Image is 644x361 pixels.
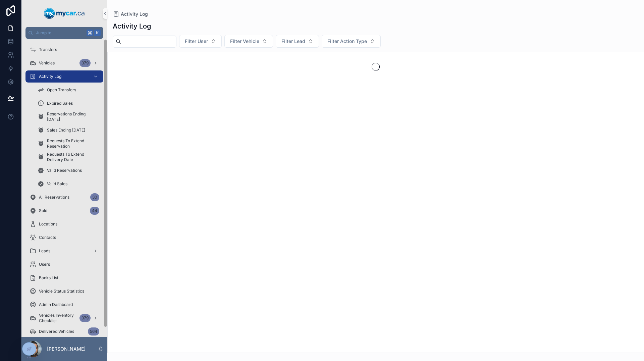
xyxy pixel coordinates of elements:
span: Delivered Vehicles [39,329,74,334]
span: Users [39,262,50,267]
a: Reservations Ending [DATE] [34,111,103,123]
img: App logo [44,8,85,19]
a: Open Transfers [34,84,103,96]
a: Activity Log [113,11,148,17]
span: Jump to... [36,30,84,36]
span: Activity Log [121,11,148,17]
a: Valid Sales [34,178,103,190]
span: Transfers [39,47,57,52]
a: Locations [25,218,103,230]
h1: Activity Log [113,21,151,31]
a: Leads [25,245,103,257]
span: Contacts [39,235,56,240]
button: Jump to...K [25,27,103,39]
a: Sold44 [25,205,103,217]
a: Sales Ending [DATE] [34,124,103,136]
span: Expired Sales [47,101,73,106]
a: Transfers [25,44,103,56]
span: Vehicles [39,60,55,66]
a: Users [25,258,103,270]
span: Reservations Ending [DATE] [47,111,97,122]
a: Activity Log [25,70,103,83]
span: Activity Log [39,74,61,79]
span: Vehicles Inventory Checklist [39,313,77,323]
a: Vehicles379 [25,57,103,69]
span: Vehicle Status Statistics [39,289,84,294]
span: Filter Action Type [327,38,367,45]
p: [PERSON_NAME] [47,346,86,352]
button: Select Button [322,35,381,48]
span: K [95,30,100,36]
span: Filter Lead [281,38,305,45]
span: Open Transfers [47,87,76,93]
div: 379 [79,314,91,322]
a: Contacts [25,231,103,244]
span: Banks List [39,275,58,280]
a: Vehicles Inventory Checklist379 [25,312,103,324]
button: Select Button [224,35,273,48]
a: Admin Dashboard [25,299,103,311]
a: All Reservations30 [25,191,103,203]
span: Sold [39,208,47,213]
div: 564 [88,327,99,336]
a: Valid Reservations [34,164,103,176]
div: 379 [79,59,91,67]
span: Locations [39,221,57,227]
span: Requests To Extend Delivery Date [47,152,97,162]
span: Valid Reservations [47,168,82,173]
span: Leads [39,248,50,254]
a: Expired Sales [34,97,103,109]
button: Select Button [179,35,222,48]
span: All Reservations [39,195,69,200]
div: 30 [90,193,99,201]
a: Vehicle Status Statistics [25,285,103,297]
div: scrollable content [21,39,107,337]
span: Sales Ending [DATE] [47,127,85,133]
span: Requests To Extend Reservation [47,138,97,149]
a: Requests To Extend Reservation [34,138,103,150]
a: Delivered Vehicles564 [25,325,103,338]
a: Requests To Extend Delivery Date [34,151,103,163]
span: Valid Sales [47,181,67,187]
button: Select Button [276,35,319,48]
span: Admin Dashboard [39,302,73,307]
span: Filter Vehicle [230,38,259,45]
a: Banks List [25,272,103,284]
div: 44 [90,207,99,215]
span: Filter User [185,38,208,45]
